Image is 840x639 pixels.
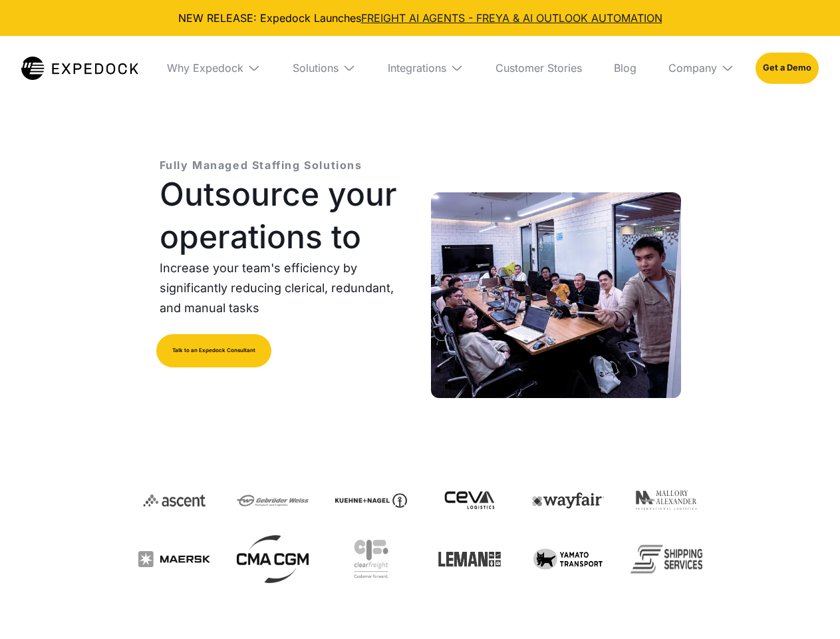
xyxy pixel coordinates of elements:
[388,61,446,75] div: Integrations
[293,61,339,75] div: Solutions
[282,36,366,100] div: Solutions
[156,36,271,100] div: Why Expedock
[156,334,271,367] a: Talk to an Expedock Consultant
[668,61,717,75] div: Company
[160,173,410,258] h1: Outsource your operations to
[603,36,647,100] a: Blog
[11,11,829,25] div: NEW RELEASE: Expedock Launches
[361,11,662,25] a: FREIGHT AI AGENTS - FREYA & AI OUTLOOK AUTOMATION
[160,258,410,318] p: Increase your team's efficiency by significantly reducing clerical, redundant, and manual tasks
[658,36,745,100] div: Company
[485,36,593,100] a: Customer Stories
[756,53,819,83] a: Get a Demo
[160,157,362,173] p: Fully Managed Staffing Solutions
[377,36,474,100] div: Integrations
[167,61,243,75] div: Why Expedock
